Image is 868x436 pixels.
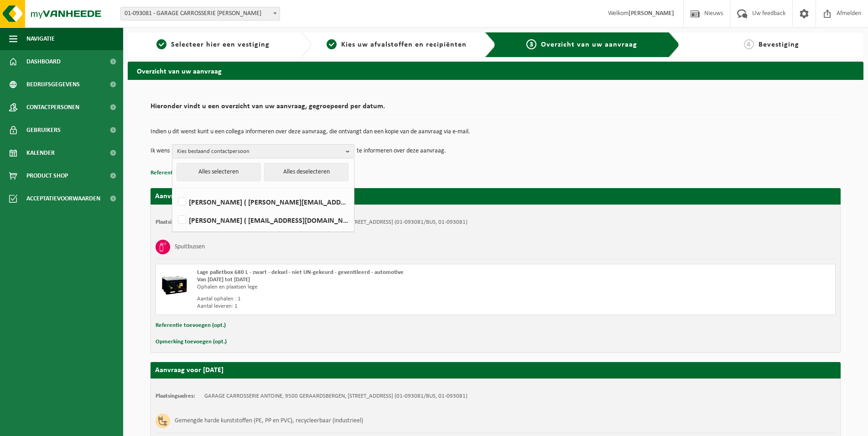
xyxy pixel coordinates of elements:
span: Gebruikers [26,119,61,142]
span: Bevestiging [759,41,799,48]
h2: Hieronder vindt u een overzicht van uw aanvraag, gegroepeerd per datum. [151,103,841,115]
span: Selecteer hier een vestiging [171,41,270,48]
strong: Plaatsingsadres: [156,219,195,225]
strong: Aanvraag voor [DATE] [155,193,223,200]
span: Bedrijfsgegevens [26,73,80,96]
div: Ophalen en plaatsen lege [197,284,532,291]
a: 1Selecteer hier een vestiging [132,39,293,50]
span: Acceptatievoorwaarden [26,187,100,210]
button: Referentie toevoegen (opt.) [156,320,226,331]
h3: Gemengde harde kunststoffen (PE, PP en PVC), recycleerbaar (industrieel) [175,414,363,428]
img: PB-LB-0680-HPE-BK-31.png [161,269,188,296]
span: Kies bestaand contactpersoon [177,145,342,158]
div: Aantal leveren: 1 [197,303,532,310]
span: Navigatie [26,27,55,50]
p: Ik wens [151,144,170,158]
label: [PERSON_NAME] ( [PERSON_NAME][EMAIL_ADDRESS][DOMAIN_NAME] ) [176,195,349,209]
span: Kalender [26,142,55,164]
h3: Spuitbussen [175,240,205,254]
button: Alles deselecteren [264,163,348,181]
label: [PERSON_NAME] ( [EMAIL_ADDRESS][DOMAIN_NAME] ) [176,213,349,227]
strong: Aanvraag voor [DATE] [155,367,223,374]
span: Product Shop [26,164,68,187]
a: 2Kies uw afvalstoffen en recipiënten [316,39,477,50]
strong: [PERSON_NAME] [629,10,674,17]
span: Overzicht van uw aanvraag [541,41,637,48]
span: 01-093081 - GARAGE CARROSSERIE ANTOINE - GERAARDSBERGEN [120,7,280,21]
h2: Overzicht van uw aanvraag [128,62,863,79]
span: 3 [526,39,536,49]
p: Indien u dit wenst kunt u een collega informeren over deze aanvraag, die ontvangt dan een kopie v... [151,129,841,135]
button: Referentie toevoegen (opt.) [151,167,221,179]
span: Contactpersonen [26,96,79,119]
button: Opmerking toevoegen (opt.) [156,336,227,348]
span: 2 [327,39,337,49]
p: te informeren over deze aanvraag. [357,144,446,158]
strong: Van [DATE] tot [DATE] [197,277,250,283]
span: Lage palletbox 680 L - zwart - deksel - niet UN-gekeurd - geventileerd - automotive [197,269,404,275]
div: Aantal ophalen : 1 [197,295,532,303]
button: Alles selecteren [177,163,261,181]
td: GARAGE CARROSSERIE ANTOINE, 9500 GERAARDSBERGEN, [STREET_ADDRESS] (01-093081/BUS, 01-093081) [204,393,468,400]
span: 4 [744,39,754,49]
span: Dashboard [26,50,61,73]
span: 01-093081 - GARAGE CARROSSERIE ANTOINE - GERAARDSBERGEN [121,7,280,20]
button: Kies bestaand contactpersoon [172,144,354,158]
strong: Plaatsingsadres: [156,393,195,399]
span: 1 [156,39,166,49]
span: Kies uw afvalstoffen en recipiënten [341,41,467,48]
